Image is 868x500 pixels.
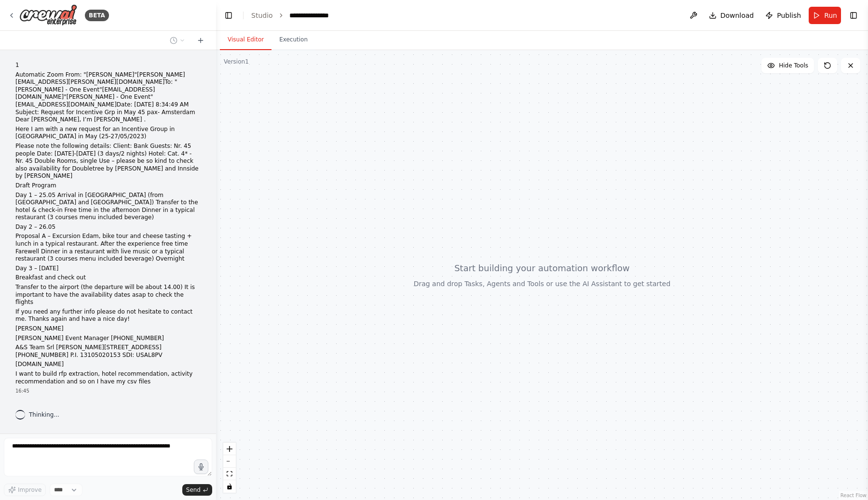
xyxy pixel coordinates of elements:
[720,11,754,20] span: Download
[847,9,860,22] button: Show right sidebar
[4,484,46,496] button: Improve
[220,30,271,50] button: Visual Editor
[223,468,236,480] button: fit view
[15,308,201,323] p: If you need any further info please do not hesitate to contact me. Thanks again and have a nice day!
[15,71,201,124] p: Automatic Zoom From: "[PERSON_NAME]" To: "[PERSON_NAME] - One Event" "[PERSON_NAME] - One Event" ...
[19,4,77,26] img: Logo
[15,265,201,273] p: Day 3 – [DATE]
[271,30,315,50] button: Execution
[222,9,235,22] button: Hide left sidebar
[15,224,201,231] p: Day 2 – 26.05
[15,143,201,180] p: Please note the following details: Client: Bank Guests: Nr. 45 people Date: [DATE]-[DATE] (3 days...
[15,335,201,342] p: [PERSON_NAME] Event Manager [PHONE_NUMBER]
[761,58,814,73] button: Hide Tools
[223,480,236,493] button: toggle interactivity
[29,411,59,419] span: Thinking...
[166,35,189,46] button: Switch to previous chat
[182,484,212,496] button: Send
[15,233,201,263] p: Proposal A – Excursion Edam, bike tour and cheese tasting + lunch in a typical restaurant. After ...
[15,86,155,101] a: [EMAIL_ADDRESS][DOMAIN_NAME]
[705,7,758,24] button: Download
[15,126,201,141] p: Here I am with a new request for an Incentive Group in [GEOGRAPHIC_DATA] in May (25-27/05/2023)
[223,455,236,468] button: zoom out
[193,35,208,46] button: Start a new chat
[223,443,236,493] div: React Flow controls
[824,11,837,20] span: Run
[15,192,201,222] p: Day 1 – 25.05 Arrival in [GEOGRAPHIC_DATA] (from [GEOGRAPHIC_DATA] and [GEOGRAPHIC_DATA]) Transfe...
[15,325,201,333] p: [PERSON_NAME]
[186,486,201,494] span: Send
[777,11,801,20] span: Publish
[15,274,201,282] p: Breakfast and check out
[761,7,805,24] button: Publish
[251,11,339,20] nav: breadcrumb
[15,182,201,190] p: Draft Program
[223,443,236,455] button: zoom in
[15,370,201,385] p: I want to build rfp extraction, hotel recommendation, activity recommendation and so on I have my...
[18,486,41,494] span: Improve
[15,284,201,306] p: Transfer to the airport (the departure will be about 14.00) It is important to have the availabil...
[224,58,249,66] div: Version 1
[15,62,201,69] p: 1
[15,344,201,359] p: A&S Team Srl [PERSON_NAME][STREET_ADDRESS] [PHONE_NUMBER] P.I. 13105020153 SDI: USAL8PV
[194,460,208,474] button: Click to speak your automation idea
[251,12,273,19] a: Studio
[15,101,117,108] a: [EMAIL_ADDRESS][DOMAIN_NAME]
[15,361,201,368] p: [DOMAIN_NAME]
[779,62,808,69] span: Hide Tools
[15,71,185,86] a: [PERSON_NAME][EMAIL_ADDRESS][PERSON_NAME][DOMAIN_NAME]
[15,387,201,395] div: 16:45
[841,493,867,498] a: React Flow attribution
[85,10,109,21] div: BETA
[809,7,841,24] button: Run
